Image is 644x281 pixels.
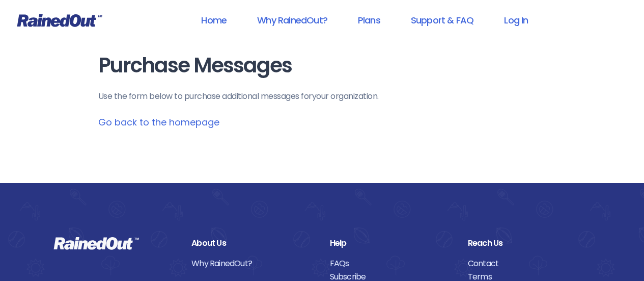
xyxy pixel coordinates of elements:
[468,257,591,270] a: Contact
[98,54,546,77] h1: Purchase Messages
[98,116,219,129] a: Go back to the homepage
[491,9,541,32] a: Log In
[345,9,394,32] a: Plans
[468,237,591,250] div: Reach Us
[191,237,314,250] div: About Us
[188,9,240,32] a: Home
[330,237,453,250] div: Help
[244,9,341,32] a: Why RainedOut?
[191,257,314,270] a: Why RainedOut?
[98,90,546,103] p: Use the form below to purchase additional messages for your organization .
[330,257,453,270] a: FAQs
[398,9,487,32] a: Support & FAQ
